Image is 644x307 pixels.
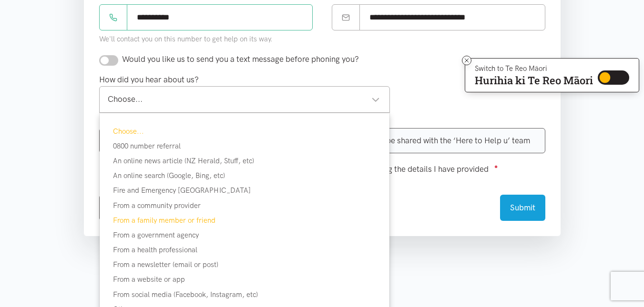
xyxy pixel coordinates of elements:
input: Phone number [127,4,313,30]
button: Submit [500,195,545,221]
p: Hurihia ki Te Reo Māori [475,76,593,85]
small: We'll contact you on this number to get help on its way. [99,35,273,43]
div: From social media (Facebook, Instagram, etc) [100,289,390,300]
p: Switch to Te Reo Māori [475,66,593,71]
div: An online news article (NZ Herald, Stuff, etc) [100,155,390,167]
div: From a website or app [100,274,390,285]
div: An online search (Google, Bing, etc) [100,170,390,181]
div: Choose... [108,93,380,106]
div: From a newsletter (email or post) [100,259,390,270]
sup: ● [494,163,498,170]
label: How did you hear about us? [99,73,199,86]
div: From a government agency [100,229,390,241]
div: From a family member or friend [100,215,390,226]
span: Would you like us to send you a text message before phoning you? [122,54,359,64]
div: From a health professional [100,244,390,256]
div: 0800 number referral [100,140,390,152]
div: Fire and Emergency [GEOGRAPHIC_DATA] [100,185,390,196]
input: Email [359,4,545,30]
div: From a community provider [100,200,390,211]
div: Choose... [100,126,390,137]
